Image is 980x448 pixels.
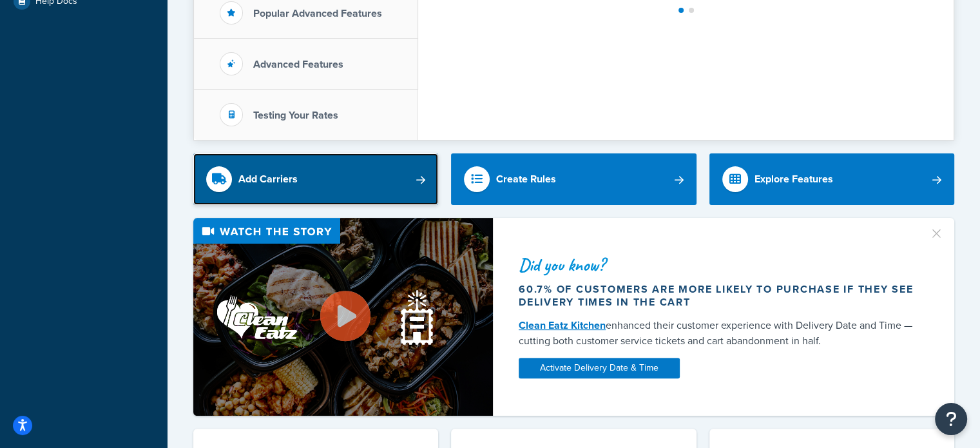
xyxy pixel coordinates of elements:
h3: Advanced Features [253,59,343,70]
img: Video thumbnail [193,218,493,416]
div: Add Carriers [238,170,298,188]
a: Explore Features [709,153,954,205]
a: Create Rules [451,153,696,205]
div: enhanced their customer experience with Delivery Date and Time — cutting both customer service ti... [519,318,919,349]
a: Add Carriers [193,153,438,205]
div: 60.7% of customers are more likely to purchase if they see delivery times in the cart [519,283,919,309]
div: Explore Features [754,170,833,188]
h3: Popular Advanced Features [253,8,382,19]
a: Activate Delivery Date & Time [519,358,680,378]
a: Clean Eatz Kitchen [519,318,606,333]
div: Create Rules [496,170,556,188]
h3: Testing Your Rates [253,110,338,121]
button: Open Resource Center [935,403,967,435]
div: Did you know? [519,256,919,274]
